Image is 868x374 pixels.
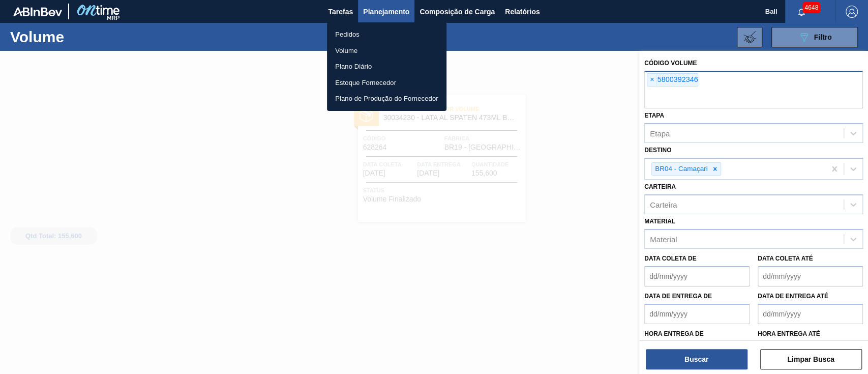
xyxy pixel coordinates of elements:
a: Plano de Produção do Fornecedor [327,91,446,107]
a: Plano Diário [327,59,446,75]
a: Volume [327,43,446,59]
a: Estoque Fornecedor [327,75,446,91]
a: Pedidos [327,26,446,43]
